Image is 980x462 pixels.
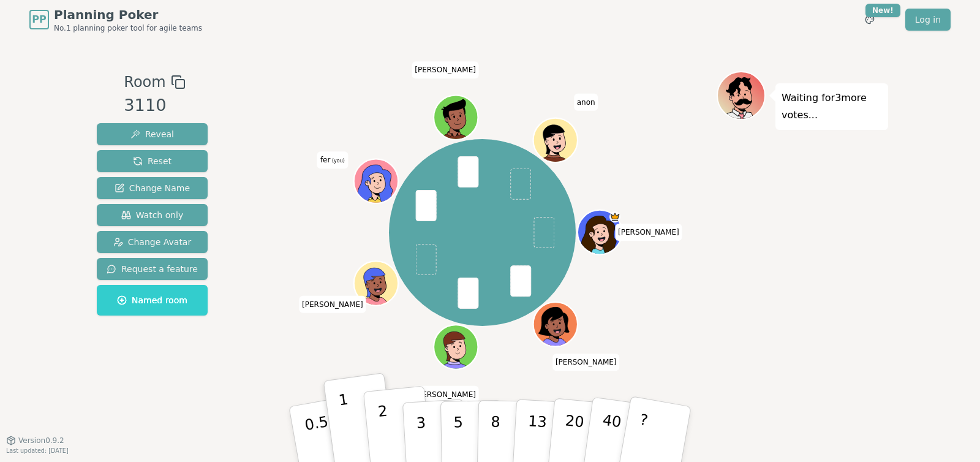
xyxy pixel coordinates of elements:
p: Waiting for 3 more votes... [782,89,882,124]
span: diana is the host [609,211,620,222]
span: Click to change your name [412,62,479,79]
span: Click to change your name [317,152,348,169]
span: Click to change your name [299,296,366,313]
p: 1 [337,391,356,458]
span: Change Avatar [113,236,192,248]
a: Log in [905,9,951,31]
button: Click to change your avatar [355,161,397,202]
button: Named room [97,285,208,316]
a: PPPlanning PokerNo.1 planning poker tool for agile teams [29,6,202,33]
span: Reset [133,155,171,167]
button: Change Avatar [97,231,208,253]
span: Watch only [121,209,184,221]
button: Version0.9.2 [6,436,64,445]
span: Named room [117,294,187,306]
span: Click to change your name [615,224,682,241]
span: Reveal [130,128,174,140]
span: PP [32,12,46,27]
button: Request a feature [97,258,208,280]
span: Click to change your name [574,94,598,111]
span: (you) [330,159,345,164]
span: Change Name [115,182,190,194]
div: New! [865,4,900,17]
span: Click to change your name [552,354,620,371]
span: No.1 planning poker tool for agile teams [54,23,202,33]
span: Version 0.9.2 [18,436,64,445]
span: Room [124,71,165,93]
span: Request a feature [107,263,198,275]
button: Change Name [97,177,208,199]
button: Reveal [97,123,208,145]
button: New! [859,9,881,31]
button: Watch only [97,204,208,226]
span: Last updated: [DATE] [6,447,69,454]
button: Reset [97,150,208,172]
span: Planning Poker [54,6,202,23]
span: Click to change your name [412,386,479,403]
div: 3110 [124,93,185,118]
